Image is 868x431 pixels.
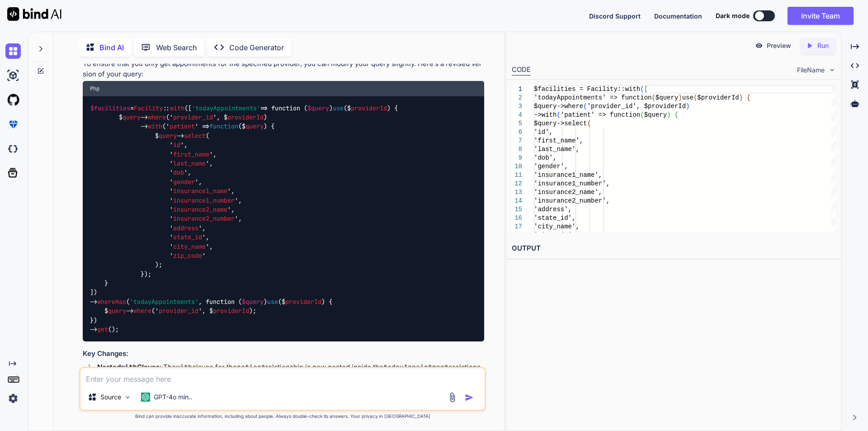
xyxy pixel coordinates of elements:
p: GPT-4o min.. [154,393,192,402]
p: Code Generator [229,42,284,53]
div: 10 [512,162,522,171]
img: GPT-4o mini [141,393,150,402]
div: 12 [512,180,522,188]
span: first_name [173,150,209,158]
span: dob [173,169,184,177]
span: select [184,132,206,140]
span: ) [686,103,689,110]
span: insurance2_name [173,205,227,213]
span: query [159,132,177,140]
div: CODE [512,65,531,76]
img: githubLight [5,92,21,108]
code: patient [237,363,265,372]
div: 5 [512,119,522,128]
span: 'city_name', [534,223,580,230]
span: provider_id [173,113,213,121]
span: ) [739,94,742,101]
span: providerId [285,298,321,306]
img: preview [755,42,763,50]
div: 13 [512,188,522,197]
span: 'gender', [534,163,568,170]
img: ai-studio [5,68,21,83]
span: Discord Support [589,12,641,20]
span: gender [173,178,195,186]
span: zip_code [173,251,202,260]
span: 'last_name', [534,146,580,153]
span: $query [644,111,666,118]
span: 'first_name', [534,137,583,144]
span: providerId [213,307,249,315]
img: icon [465,393,474,402]
span: ( [587,120,590,127]
span: get [97,325,108,333]
span: use [682,94,693,101]
div: 6 [512,128,522,137]
p: Web Search [156,42,197,53]
img: premium [5,117,21,132]
span: providerId [351,104,387,112]
span: $facilities [90,104,130,112]
span: 'todayAppointments' => function [534,94,651,101]
span: ( [651,94,655,101]
span: { [746,94,750,101]
span: where [133,307,151,315]
span: 'state_id', [534,214,576,222]
span: Facility [134,104,163,112]
code: with [176,363,192,372]
button: Invite Team [788,7,854,25]
span: 'insurance1_number', [534,180,610,187]
span: FileName [797,66,825,75]
span: $facilities = Facility::with [534,85,640,93]
div: 3 [512,102,522,111]
span: providerId [227,113,264,121]
img: Pick Models [124,393,132,401]
span: $query->select [534,120,587,127]
span: query [108,307,126,315]
img: settings [5,391,21,406]
div: 2 [512,94,522,102]
span: function [209,123,238,131]
img: Open in Browser [469,85,477,93]
span: Dark mode [716,11,750,20]
img: attachment [447,392,458,403]
span: id [173,141,180,149]
h2: OUTPUT [506,238,841,259]
span: ) [667,111,670,118]
img: Bind AI [7,7,61,21]
img: darkCloudIdeIcon [5,141,21,156]
span: 'insurance2_name', [534,189,602,196]
span: 'insurance1_name', [534,171,602,179]
div: 14 [512,197,522,205]
h3: Key Changes: [83,349,484,359]
code: with [121,363,137,372]
div: 7 [512,137,522,145]
code: = :: ([ => function ( ) ($ ) { $ -> (' ', $ ) -> (' ' => ($ ) { $ -> ( ' ', ' ', ' ', ' ', ' ', '... [90,104,398,334]
img: chevron down [828,66,836,74]
span: query [245,123,264,131]
span: use [267,298,278,306]
p: Source [100,393,121,402]
div: 18 [512,231,522,240]
span: address [173,224,198,232]
span: insurance2_number [173,215,235,223]
div: 8 [512,145,522,154]
span: 'todayAppointments' [130,298,198,306]
span: whereHas [97,298,126,306]
span: 'provider_id', $providerId [587,103,685,110]
span: ( [583,103,587,110]
div: 11 [512,171,522,180]
div: 16 [512,214,522,223]
div: 17 [512,223,522,231]
span: 'address', [534,206,572,213]
span: [ [644,85,647,93]
p: To ensure that you only get appointments for the specified provider, you can modify your query sl... [83,59,484,79]
p: Preview [767,41,791,50]
span: 'dob', [534,154,557,161]
span: with [148,123,162,131]
span: provider_id [159,307,198,315]
code: todayAppointments [383,363,453,372]
strong: Nested Clause [97,363,160,371]
div: 15 [512,205,522,214]
span: ( [640,111,644,118]
span: 'todayAppointments' [192,104,260,112]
